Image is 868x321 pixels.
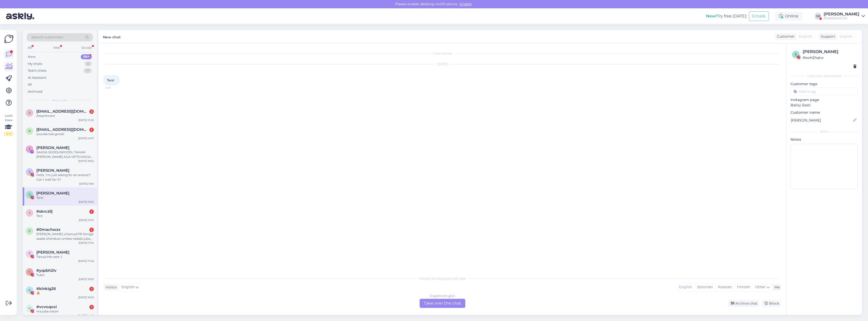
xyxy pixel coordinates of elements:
div: AI Assistant [28,75,46,80]
span: Jan Armin Tõnissoo [36,145,69,150]
div: Me [772,285,780,290]
div: [DATE] 13:14 [79,218,94,222]
div: [PERSON_NAME] [824,12,859,16]
span: 0 [29,229,31,233]
div: Tere! [36,195,94,200]
span: Sandra Roosna [36,191,69,195]
div: English to English [430,294,455,298]
span: Search customers [31,35,63,40]
div: Archived [28,89,42,94]
div: 2 [89,109,94,114]
span: 13:35 [105,86,124,90]
span: S [29,193,31,196]
span: S [29,170,31,174]
div: [DATE] 16:55 [78,277,94,281]
span: y [29,270,31,274]
div: Web [52,44,61,51]
span: rohilisette@gmail.com [36,127,89,132]
p: Customer name [791,110,858,115]
div: [PERSON_NAME] üritanud PR tiimiga saada ühendust umbes nädala juba, aga otsemat kontakti ka ei le... [36,232,94,241]
div: Finnish [734,283,752,291]
div: Customer [775,34,795,39]
div: [DATE] [103,62,781,66]
div: 1 [89,287,94,291]
div: Online [775,12,802,21]
p: Instagram page [791,97,858,103]
div: Russian [715,283,734,291]
img: Askly Logo [4,34,14,44]
input: Add a tag [791,88,858,95]
span: v [29,306,31,310]
span: New chats [52,98,68,103]
a: [PERSON_NAME]Streetbrand OÜ [824,12,865,20]
span: #0machwzx [36,227,61,232]
p: Ballzy Eesti [791,103,858,108]
div: Tulen [36,273,94,277]
div: Hello, I’m just asking for an answer? Can I wait for it? [36,173,94,182]
div: Team chats [28,68,46,73]
div: ma juba ostsin [36,309,94,314]
div: Streetbrand OÜ [824,16,859,20]
div: Socials [80,44,93,51]
div: [DATE] 14:57 [78,136,94,140]
span: r [29,129,31,133]
div: Tänud info eest :) [36,255,94,259]
div: [PERSON_NAME] [803,49,856,55]
p: Notes [791,137,858,142]
div: [DATE] 9:06 [79,182,94,186]
span: #klnkig26 [36,286,56,291]
button: Emails [749,11,769,21]
span: English [799,34,812,39]
span: English [121,284,134,290]
span: T [29,252,31,256]
div: Chat started [103,51,781,56]
div: All [27,44,33,51]
div: [DATE] 16:03 [78,295,94,299]
div: All [28,82,32,87]
div: 1 [89,305,94,309]
p: Customer tags [791,81,858,87]
div: Visitor [103,285,117,290]
div: 1 [89,228,94,232]
span: English [839,34,853,39]
div: Take over the chat [420,299,465,308]
span: Taavi Müürsepp [36,250,69,255]
span: e [795,53,797,56]
div: 🔥 [36,291,94,295]
div: sooviks teie gmaili [36,132,94,136]
div: 99+ [81,54,92,59]
span: Tere! [107,78,114,82]
div: Look Here [4,113,13,136]
span: Enable [458,2,473,6]
div: 1 [89,209,94,214]
div: [DATE] 11:54 [79,241,94,245]
span: Simona Junkere [36,168,69,173]
div: # ewh2hqtw [803,55,856,60]
span: #yqzbh2iv [36,268,57,273]
div: Choose the language and reply [103,276,781,281]
input: Add name [791,117,852,123]
span: J [29,147,30,151]
div: 0 [85,61,92,66]
div: SR [815,13,822,20]
label: New chat [103,33,121,40]
div: My chats [28,61,42,66]
div: English [676,283,695,291]
span: #skrczllj [36,209,52,214]
span: s [29,211,31,215]
div: [DATE] 17:46 [78,259,94,263]
div: Extra [791,129,858,134]
div: Attachment [36,114,94,118]
div: Archive chat [728,300,759,307]
div: Tere [36,214,94,218]
div: Block [762,300,781,307]
div: Estonian [695,283,715,291]
div: [DATE] 14:43 [78,314,94,317]
div: [DATE] 15:22 [78,118,94,122]
b: New! [706,14,717,18]
div: Support [819,34,835,39]
div: New [28,54,36,59]
div: Try free [DATE]: [706,13,747,19]
div: 1 [89,128,94,132]
div: [DATE] 19:02 [78,159,94,163]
